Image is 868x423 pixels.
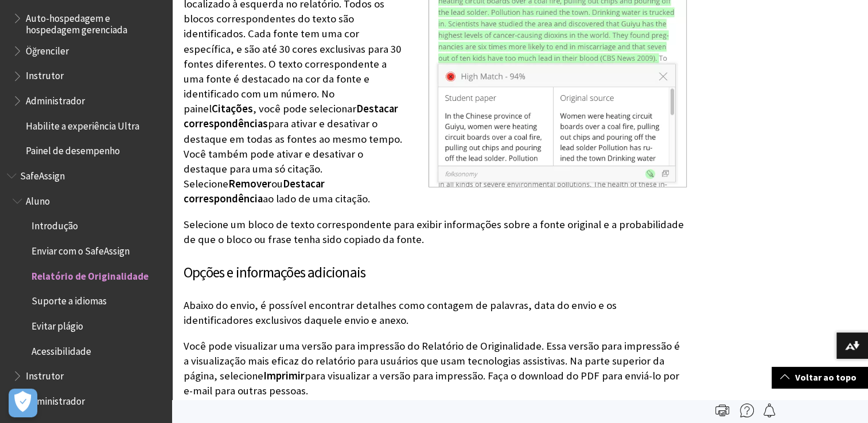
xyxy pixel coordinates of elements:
span: Aluno [26,191,50,207]
span: Painel de desempenho [26,142,120,157]
span: Citações [212,102,253,115]
span: Administrador [26,391,85,407]
p: Você pode visualizar uma versão para impressão do Relatório de Originalidade. Essa versão para im... [184,339,687,399]
button: Abrir preferências [9,389,37,417]
span: Administrador [26,91,85,107]
span: Relatório de Originalidade [32,267,149,282]
img: Follow this page [762,404,776,417]
span: Imprimir [263,369,305,382]
span: Acessibilidade [32,342,91,357]
span: Enviar com o SafeAssign [32,241,130,257]
p: Abaixo do envio, é possível encontrar detalhes como contagem de palavras, data do envio e os iden... [184,298,687,328]
span: Evitar plágio [32,316,83,332]
span: Habilite a experiência Ultra [26,116,139,132]
p: Selecione um bloco de texto correspondente para exibir informações sobre a fonte original e a pro... [184,217,687,247]
nav: Book outline for Blackboard SafeAssign [7,166,165,411]
img: More help [740,404,754,417]
h3: Opções e informações adicionais [184,262,687,284]
img: Print [715,404,729,417]
span: Remover [228,177,271,190]
a: Voltar ao topo [772,367,868,388]
span: SafeAssign [20,166,65,182]
span: Öğrenciler [26,41,69,57]
span: Instrutor [26,66,64,82]
span: Suporte a idiomas [32,292,107,307]
span: Introdução [32,217,78,232]
span: Auto-hospedagem e hospedagem gerenciada [26,9,164,36]
span: Instrutor [26,366,64,382]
